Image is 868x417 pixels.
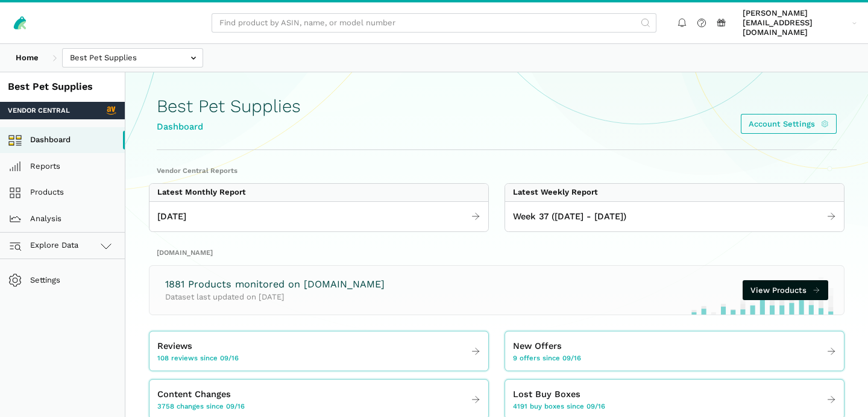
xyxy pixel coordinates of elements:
a: Week 37 ([DATE] - [DATE]) [505,206,844,228]
a: New Offers 9 offers since 09/16 [505,336,844,367]
span: Content Changes [157,387,231,401]
span: Explore Data [12,239,79,253]
h3: 1881 Products monitored on [DOMAIN_NAME] [165,278,385,292]
p: Dataset last updated on [DATE] [165,291,385,303]
a: Lost Buy Boxes 4191 buy boxes since 09/16 [505,384,844,415]
div: Best Pet Supplies [8,80,117,94]
a: Reviews 108 reviews since 09/16 [149,336,488,367]
span: Vendor Central [8,105,70,115]
input: Find product by ASIN, name, or model number [212,13,656,33]
span: 4191 buy boxes since 09/16 [513,401,605,411]
a: Home [8,48,46,68]
div: Latest Weekly Report [513,187,598,197]
div: Dashboard [157,120,301,134]
div: Latest Monthly Report [157,187,246,197]
span: New Offers [513,339,562,353]
a: View Products [743,280,828,300]
a: [DATE] [149,206,488,228]
span: 3758 changes since 09/16 [157,401,245,411]
a: Account Settings [741,114,837,134]
h1: Best Pet Supplies [157,96,301,116]
span: Lost Buy Boxes [513,387,580,401]
span: Reviews [157,339,192,353]
span: 9 offers since 09/16 [513,353,581,363]
h2: [DOMAIN_NAME] [157,248,837,257]
a: Content Changes 3758 changes since 09/16 [149,384,488,415]
span: [PERSON_NAME][EMAIL_ADDRESS][DOMAIN_NAME] [743,8,848,38]
span: View Products [750,284,807,296]
h2: Vendor Central Reports [157,166,837,175]
input: Best Pet Supplies [62,48,203,68]
a: [PERSON_NAME][EMAIL_ADDRESS][DOMAIN_NAME] [739,7,861,40]
span: [DATE] [157,210,186,224]
span: Week 37 ([DATE] - [DATE]) [513,210,626,224]
span: 108 reviews since 09/16 [157,353,239,363]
